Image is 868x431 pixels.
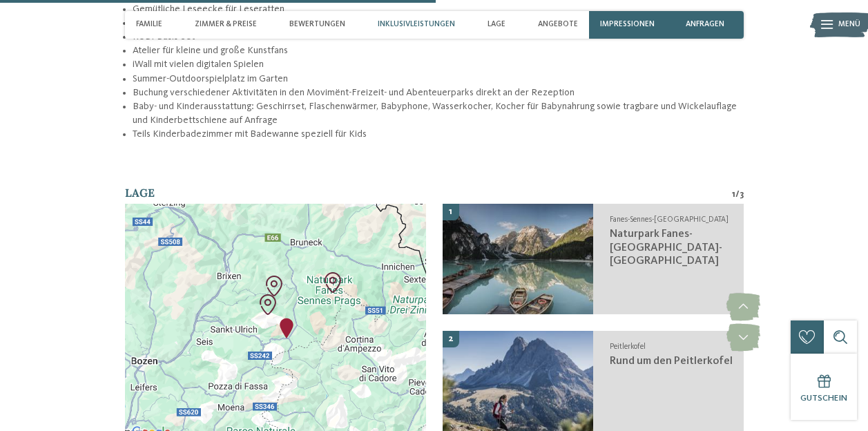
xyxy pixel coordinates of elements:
span: Zimmer & Preise [195,20,257,29]
span: Rund um den Peitlerkofel [610,356,733,367]
span: Peitlerkofel [610,343,646,351]
span: Naturpark Fanes-[GEOGRAPHIC_DATA]-[GEOGRAPHIC_DATA] [610,229,722,266]
span: Fanes-Sennes-[GEOGRAPHIC_DATA] [610,215,729,224]
div: Rund um den Peitlerkofel [258,270,290,302]
span: Bewertungen [289,20,345,29]
li: Teils Kinderbadezimmer mit Badewanne speziell für Kids [133,127,743,141]
a: Gutschein [791,354,857,420]
span: Angebote [538,20,578,29]
span: Gutschein [800,394,847,403]
span: Impressionen [600,20,655,29]
li: Atelier für kleine und große Kunstfans [133,44,743,57]
li: Buchung verschiedener Aktivitäten in den Movimënt-Freizeit- und Abenteuerparks direkt an der Reze... [133,86,743,99]
span: / [735,189,740,201]
li: Summer-Outdoorspielplatz im Garten [133,72,743,86]
span: Lage [125,186,155,200]
span: Familie [136,20,162,29]
span: 1 [732,189,735,201]
li: Baby- und Kinderausstattung: Geschirrset, Flaschenwärmer, Babyphone, Wasserkocher, Kocher für Bab... [133,99,743,127]
div: Naturpark Fanes-Sennes-Prags [317,267,349,298]
li: iWall mit vielen digitalen Spielen [133,57,743,71]
span: 3 [740,189,744,201]
span: Lage [488,20,505,29]
span: Inklusivleistungen [378,20,455,29]
span: 2 [448,333,454,345]
div: Naturpark Puez Geisler [252,289,284,320]
img: Eine glückliche Familienauszeit in Corvara [443,204,593,314]
span: 1 [449,206,452,218]
span: anfragen [686,20,724,29]
div: Movi Family Apart-Hotel [271,312,302,344]
li: Gemütliche Leseecke für Leseratten [133,2,743,16]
